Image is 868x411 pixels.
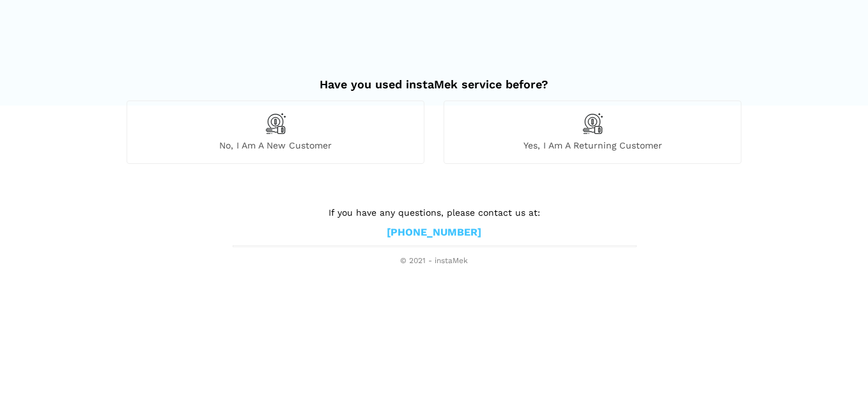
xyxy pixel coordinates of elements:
[387,226,481,239] a: [PHONE_NUMBER]
[233,205,635,220] p: If you have any questions, please contact us at:
[444,140,741,151] span: Yes, I am a returning customer
[127,140,424,151] span: No, I am a new customer
[127,65,741,92] h2: Have you used instaMek service before?
[233,256,635,266] span: © 2021 - instaMek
